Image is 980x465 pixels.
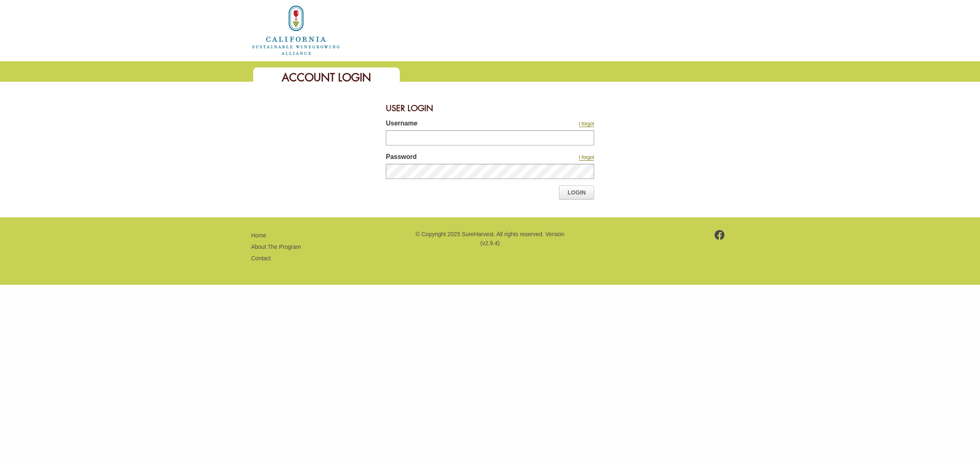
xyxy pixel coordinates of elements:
[559,186,594,199] a: Login
[282,70,371,85] span: Account Login
[579,154,594,161] a: I forgot
[386,152,521,164] label: Password
[386,118,521,130] label: Username
[251,232,266,239] a: Home
[251,255,271,262] a: Contact
[715,230,725,240] img: footer-facebook.png
[251,26,341,33] a: Home
[579,121,594,127] a: I forgot
[251,244,301,250] a: About The Program
[386,98,594,118] div: User Login
[414,230,566,248] p: © Copyright 2025 SureHarvest. All rights reserved. Version (v2.9.4)
[251,4,341,56] img: logo_cswa2x.png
